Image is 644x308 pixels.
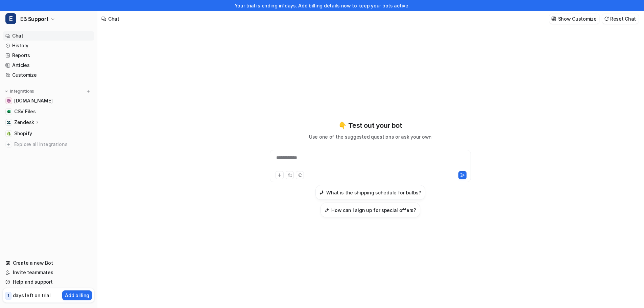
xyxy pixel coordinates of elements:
[5,13,16,24] span: E
[7,120,11,124] img: Zendesk
[3,61,94,70] a: Articles
[3,107,94,116] a: CSV FilesCSV Files
[3,140,94,149] a: Explore all integrations
[3,258,94,268] a: Create a new Bot
[7,110,11,114] img: CSV Files
[325,208,329,213] img: How can I sign up for special offers?
[86,89,91,94] img: menu_add.svg
[3,277,94,287] a: Help and support
[10,89,34,94] p: Integrations
[3,129,94,138] a: ShopifyShopify
[604,16,609,21] img: reset
[338,120,402,131] p: 👇 Test out your bot
[3,31,94,41] a: Chat
[3,88,36,95] button: Integrations
[602,14,639,24] button: Reset Chat
[551,16,556,21] img: customize
[326,189,421,196] h3: What is the shipping schedule for bulbs?
[108,15,119,22] div: Chat
[331,207,416,214] h3: How can I sign up for special offers?
[320,203,420,217] button: How can I sign up for special offers?How can I sign up for special offers?
[7,293,9,299] p: 1
[4,89,9,94] img: expand menu
[5,141,12,148] img: explore all integrations
[549,14,599,24] button: Show Customize
[14,119,34,126] p: Zendesk
[319,190,324,195] img: What is the shipping schedule for bulbs?
[3,268,94,277] a: Invite teammates
[20,14,49,24] span: EB Support
[315,185,425,200] button: What is the shipping schedule for bulbs?What is the shipping schedule for bulbs?
[558,15,597,22] p: Show Customize
[309,133,432,140] p: Use one of the suggested questions or ask your own
[14,108,35,115] span: CSV Files
[14,97,52,104] span: [DOMAIN_NAME]
[65,292,89,299] p: Add billing
[298,3,340,8] a: Add billing details
[14,130,32,137] span: Shopify
[7,99,11,103] img: www.edenbrothers.com
[3,51,94,60] a: Reports
[13,292,51,299] p: days left on trial
[3,41,94,50] a: History
[3,70,94,80] a: Customize
[7,132,11,136] img: Shopify
[3,96,94,105] a: www.edenbrothers.com[DOMAIN_NAME]
[62,290,92,300] button: Add billing
[14,139,92,150] span: Explore all integrations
